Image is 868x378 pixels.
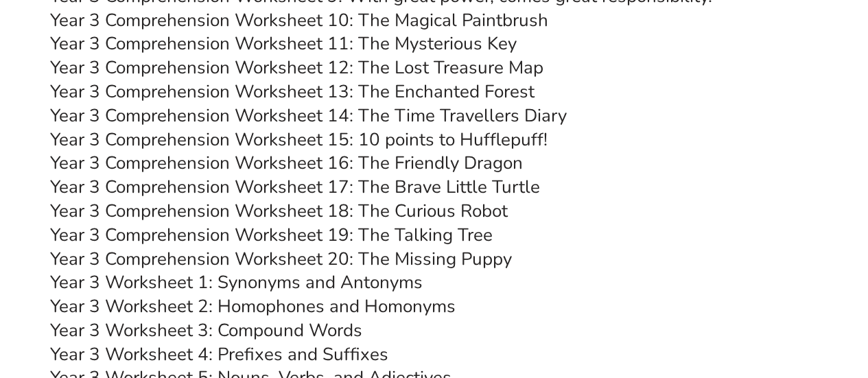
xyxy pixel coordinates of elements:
a: Year 3 Comprehension Worksheet 11: The Mysterious Key [50,32,517,56]
a: Year 3 Comprehension Worksheet 18: The Curious Robot [50,199,508,223]
a: Year 3 Comprehension Worksheet 13: The Enchanted Forest [50,80,535,104]
a: Year 3 Worksheet 4: Prefixes and Suffixes [50,342,388,366]
a: Year 3 Comprehension Worksheet 20: The Missing Puppy [50,247,512,271]
a: Year 3 Comprehension Worksheet 19: The Talking Tree [50,223,493,247]
a: Year 3 Comprehension Worksheet 16: The Friendly Dragon [50,151,523,175]
a: Year 3 Worksheet 2: Homophones and Homonyms [50,294,456,318]
a: Year 3 Worksheet 1: Synonyms and Antonyms [50,270,423,294]
a: Year 3 Worksheet 3: Compound Words [50,318,362,342]
a: Year 3 Comprehension Worksheet 10: The Magical Paintbrush [50,8,548,32]
a: Year 3 Comprehension Worksheet 15: 10 points to Hufflepuff! [50,128,548,152]
a: Year 3 Comprehension Worksheet 17: The Brave Little Turtle [50,175,540,199]
a: Year 3 Comprehension Worksheet 14: The Time Travellers Diary [50,104,567,128]
a: Year 3 Comprehension Worksheet 12: The Lost Treasure Map [50,56,543,80]
iframe: Chat Widget [640,223,868,378]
